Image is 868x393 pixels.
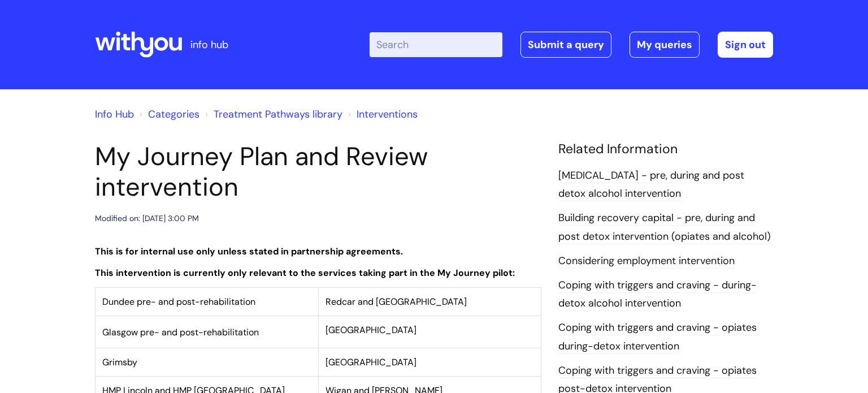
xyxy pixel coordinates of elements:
span: Dundee pre- and post-rehabilitation [102,296,255,308]
div: Modified on: [DATE] 3:00 PM [95,211,199,226]
a: Coping with triggers and craving - during-detox alcohol intervention [558,278,757,311]
li: Solution home [137,105,199,123]
strong: This is for internal use only unless stated in partnership agreements. [95,245,403,257]
span: Grimsby [102,356,137,368]
li: Treatment Pathways library [202,105,342,123]
div: | - [370,32,773,58]
h4: Related Information [558,141,773,157]
h1: My Journey Plan and Review intervention [95,141,541,202]
a: Interventions [357,107,418,121]
input: Search [370,32,502,57]
span: [GEOGRAPHIC_DATA] [325,324,416,336]
a: Considering employment intervention [558,254,735,269]
a: Sign out [718,32,773,58]
p: info hub [190,36,228,54]
li: Interventions [345,105,418,123]
span: Glasgow pre- and post-rehabilitation [102,326,259,338]
a: Building recovery capital - pre, during and post detox intervention (opiates and alcohol) [558,211,771,244]
a: Submit a query [520,32,611,58]
a: My queries [630,32,700,58]
a: Coping with triggers and craving - opiates during-detox intervention [558,321,757,353]
span: Redcar and [GEOGRAPHIC_DATA] [325,296,467,308]
a: [MEDICAL_DATA] - pre, during and post detox alcohol intervention [558,169,744,201]
a: Treatment Pathways library [214,107,342,121]
a: Categories [148,107,199,121]
strong: This intervention is currently only relevant to the services taking part in the My Journey pilot: [95,267,515,279]
span: [GEOGRAPHIC_DATA] [325,356,416,368]
a: Info Hub [95,107,134,121]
